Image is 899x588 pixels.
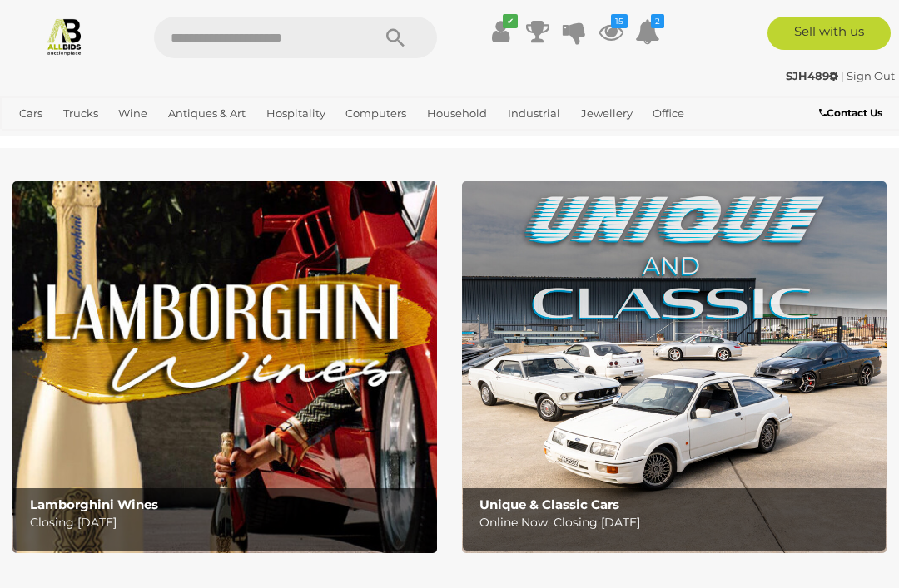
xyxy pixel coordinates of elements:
span: | [841,69,844,82]
img: Allbids.com.au [45,17,84,56]
a: Jewellery [574,100,639,127]
strong: SJH489 [786,69,838,82]
p: Closing [DATE] [30,512,428,533]
a: Office [646,100,691,127]
a: [GEOGRAPHIC_DATA] [67,127,199,155]
button: Search [354,17,437,58]
a: Unique & Classic Cars Unique & Classic Cars Online Now, Closing [DATE] [462,181,887,553]
b: Lamborghini Wines [30,497,158,512]
a: Trucks [57,100,105,127]
a: Sell with us [767,17,892,50]
img: Unique & Classic Cars [462,181,887,553]
a: Industrial [501,100,567,127]
a: Computers [339,100,413,127]
a: SJH489 [786,69,841,82]
a: 2 [635,17,660,47]
a: Sports [12,127,60,155]
i: 2 [651,14,664,28]
a: Antiques & Art [161,100,252,127]
a: ✔ [489,17,514,47]
a: 15 [599,17,623,47]
b: Contact Us [819,106,882,119]
a: Household [420,100,494,127]
i: ✔ [503,14,518,28]
a: Lamborghini Wines Lamborghini Wines Closing [DATE] [12,181,437,553]
i: 15 [611,14,628,28]
a: Contact Us [819,104,887,122]
a: Hospitality [260,100,332,127]
img: Lamborghini Wines [12,181,437,553]
b: Unique & Classic Cars [479,497,619,512]
a: Wine [112,100,154,127]
a: Cars [12,100,49,127]
a: Sign Out [847,69,895,82]
p: Online Now, Closing [DATE] [479,512,877,533]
